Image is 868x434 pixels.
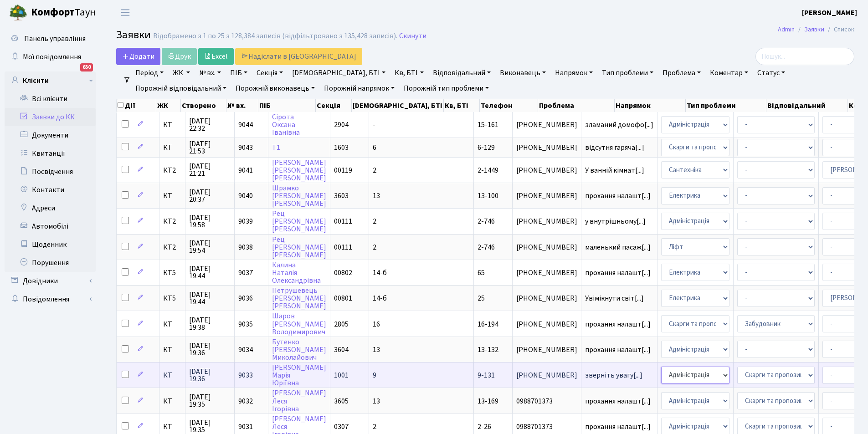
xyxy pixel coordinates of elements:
[163,244,181,251] span: КТ2
[189,419,231,434] span: [DATE] 19:35
[585,345,651,355] span: прохання налашт[...]
[189,189,231,203] span: [DATE] 20:37
[80,63,93,71] div: 650
[238,370,253,380] span: 9033
[373,345,380,355] span: 13
[478,268,485,278] span: 65
[334,319,349,329] span: 2805
[516,321,577,328] span: [PHONE_NUMBER]
[5,181,96,199] a: Контакти
[189,163,231,177] span: [DATE] 21:21
[163,372,181,379] span: КТ
[478,216,495,226] span: 2-746
[5,126,96,144] a: Документи
[373,191,380,201] span: 13
[163,167,181,174] span: КТ2
[334,422,349,432] span: 0307
[334,216,352,226] span: 00111
[585,143,644,153] span: відсутня гаряча[...]
[122,51,154,61] span: Додати
[585,165,644,175] span: У ванній кімнат[...]
[116,27,151,43] span: Заявки
[334,370,349,380] span: 1001
[181,99,226,112] th: Створено
[238,191,253,201] span: 9040
[516,269,577,276] span: [PHONE_NUMBER]
[272,286,326,311] a: Петрушевець[PERSON_NAME][PERSON_NAME]
[31,5,75,20] b: Комфорт
[754,65,789,81] a: Статус
[585,191,651,201] span: прохання налашт[...]
[9,4,27,22] img: logo.png
[189,214,231,229] span: [DATE] 19:58
[226,65,251,81] a: ПІБ
[585,242,651,252] span: маленький пасаж[...]
[5,163,96,181] a: Посвідчення
[478,370,495,380] span: 9-131
[288,65,389,81] a: [DEMOGRAPHIC_DATA], БТІ
[334,143,349,153] span: 1603
[516,167,577,174] span: [PHONE_NUMBER]
[766,99,848,112] th: Відповідальний
[802,8,857,18] b: [PERSON_NAME]
[478,120,498,130] span: 15-161
[824,25,854,35] li: Список
[272,311,326,337] a: Шаров[PERSON_NAME]Володимирович
[5,144,96,163] a: Квитанції
[189,393,231,408] span: [DATE] 19:35
[195,65,225,81] a: № вх.
[778,25,795,34] a: Admin
[516,121,577,128] span: [PHONE_NUMBER]
[153,32,397,41] div: Відображено з 1 по 25 з 128,384 записів (відфільтровано з 135,428 записів).
[272,260,321,286] a: КалинаНаталіяОлександрівна
[226,99,258,112] th: № вх.
[585,293,644,303] span: Увімікнути світ[...]
[444,99,480,112] th: Кв, БТІ
[516,346,577,353] span: [PHONE_NUMBER]
[189,240,231,254] span: [DATE] 19:54
[334,268,352,278] span: 00802
[516,372,577,379] span: [PHONE_NUMBER]
[114,5,137,20] button: Переключити навігацію
[516,218,577,225] span: [PHONE_NUMBER]
[480,99,538,112] th: Телефон
[24,34,86,44] span: Панель управління
[755,48,854,65] input: Пошук...
[238,268,253,278] span: 9037
[373,293,387,303] span: 14-б
[272,143,280,153] a: T1
[272,183,326,209] a: Шрамко[PERSON_NAME][PERSON_NAME]
[163,423,181,430] span: КТ
[232,81,318,96] a: Порожній виконавець
[538,99,615,112] th: Проблема
[169,65,194,81] a: ЖК
[272,337,326,363] a: Бутенко[PERSON_NAME]Миколайович
[334,293,352,303] span: 00801
[334,345,349,355] span: 3604
[132,65,167,81] a: Період
[352,99,444,112] th: [DEMOGRAPHIC_DATA], БТІ
[496,65,550,81] a: Виконавець
[163,295,181,302] span: КТ5
[373,242,376,252] span: 2
[334,396,349,406] span: 3605
[272,209,326,234] a: Рец[PERSON_NAME][PERSON_NAME]
[706,65,752,81] a: Коментар
[373,422,376,432] span: 2
[189,117,231,132] span: [DATE] 22:32
[272,158,326,183] a: [PERSON_NAME][PERSON_NAME][PERSON_NAME]
[373,143,376,153] span: 6
[272,363,326,388] a: [PERSON_NAME]МаріяЮріївна
[802,7,857,18] a: [PERSON_NAME]
[189,140,231,155] span: [DATE] 21:53
[238,143,253,153] span: 9043
[253,65,287,81] a: Секція
[117,99,156,112] th: Дії
[189,265,231,280] span: [DATE] 19:44
[5,199,96,217] a: Адреси
[478,293,485,303] span: 25
[238,396,253,406] span: 9032
[478,242,495,252] span: 2-746
[163,321,181,328] span: КТ
[163,346,181,353] span: КТ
